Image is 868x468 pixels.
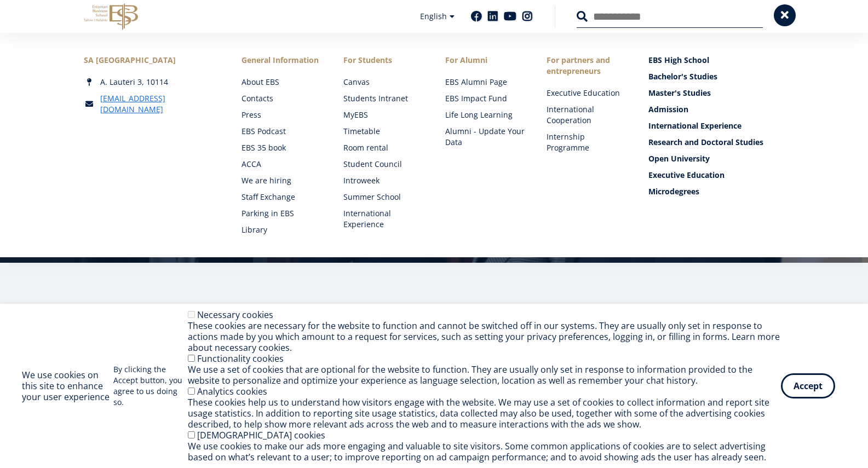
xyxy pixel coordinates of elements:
div: We use cookies to make our ads more engaging and valuable to site visitors. Some common applicati... [188,441,781,463]
div: These cookies help us to understand how visitors engage with the website. We may use a set of coo... [188,397,781,430]
a: Bachelor's Studies [648,71,785,82]
a: About EBS [242,77,321,88]
a: For Students [343,55,423,66]
div: We use a set of cookies that are optional for the website to function. They are usually only set ... [188,364,781,386]
a: Staff Exchange [242,192,321,203]
a: International Experience [648,120,785,131]
a: Executive Education [648,170,785,181]
a: International Experience [343,208,423,230]
a: Youtube [504,11,516,22]
a: EBS 35 book [242,142,321,153]
p: By clicking the Accept button, you agree to us doing so. [113,364,188,408]
a: Microdegrees [648,186,785,197]
a: Master's Studies [648,88,785,99]
a: We are hiring [242,175,321,186]
label: [DEMOGRAPHIC_DATA] cookies [197,429,325,441]
button: Accept [781,373,835,398]
a: Canvas [343,77,423,88]
a: Open University [648,153,785,164]
span: General Information [242,55,321,66]
a: Parking in EBS [242,208,321,219]
span: For Alumni [445,55,525,66]
a: EBS High School [648,55,785,66]
a: EBS Impact Fund [445,93,525,104]
label: Analytics cookies [197,385,267,397]
a: Executive Education [547,88,626,99]
a: International Cooperation [547,104,626,126]
a: Timetable [343,126,423,137]
a: Contacts [242,93,321,104]
a: Room rental [343,142,423,153]
a: MyEBS [343,109,423,120]
div: A. Lauteri 3, 10114 [84,77,220,88]
a: Students Intranet [343,93,423,104]
a: Library [242,224,321,235]
h2: We use cookies on this site to enhance your user experience [22,369,113,402]
a: Admission [648,104,785,115]
a: Facebook [471,11,482,22]
a: Linkedin [487,11,498,22]
label: Necessary cookies [197,309,273,321]
a: [EMAIL_ADDRESS][DOMAIN_NAME] [100,93,220,115]
a: EBS Alumni Page [445,77,525,88]
a: Press [242,109,321,120]
label: Functionality cookies [197,353,284,365]
div: These cookies are necessary for the website to function and cannot be switched off in our systems... [188,320,781,353]
a: Summer School [343,192,423,203]
a: Alumni - Update Your Data [445,126,525,148]
a: Research and Doctoral Studies [648,137,785,148]
div: SA [GEOGRAPHIC_DATA] [84,55,220,66]
a: EBS Podcast [242,126,321,137]
a: Life Long Learning [445,109,525,120]
a: Instagram [522,11,533,22]
a: Internship Programme [547,131,626,153]
a: Introweek [343,175,423,186]
span: For partners and entrepreneurs [547,55,626,77]
a: ACCA [242,159,321,170]
a: Student Council [343,159,423,170]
